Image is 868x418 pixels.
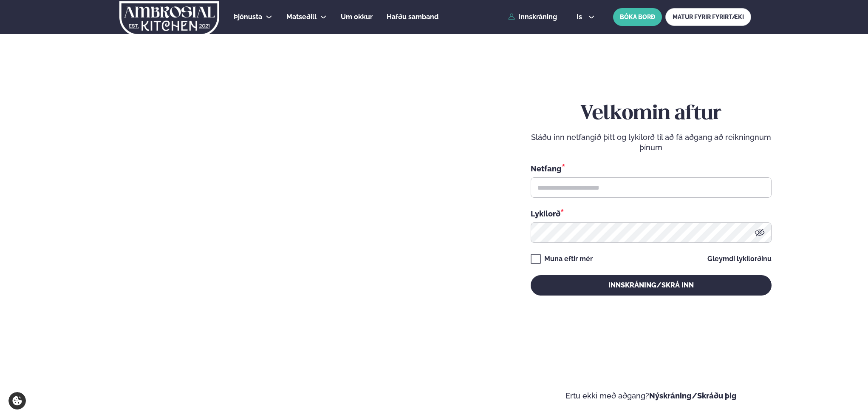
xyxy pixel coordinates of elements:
[8,392,26,409] a: Cookie settings
[25,347,202,367] p: Ef eitthvað sameinar fólk, þá er [PERSON_NAME] matarferðalag.
[234,12,262,22] a: Þjónusta
[460,391,843,401] p: Ertu ekki með aðgang?
[508,13,557,21] a: Innskráning
[387,13,438,21] span: Hafðu samband
[531,102,772,126] h2: Velkomin aftur
[707,256,772,262] a: Gleymdi lykilorðinu
[613,8,662,26] button: BÓKA BORÐ
[286,12,317,22] a: Matseðill
[531,208,772,219] div: Lykilorð
[119,1,220,36] img: logo
[286,13,317,21] span: Matseðill
[531,132,772,153] p: Sláðu inn netfangið þitt og lykilorð til að fá aðgang að reikningnum þínum
[577,14,585,20] span: is
[341,13,373,21] span: Um okkur
[25,265,202,336] h2: Velkomin á Ambrosial kitchen!
[387,12,438,22] a: Hafðu samband
[665,8,751,26] a: MATUR FYRIR FYRIRTÆKI
[531,275,772,296] button: Innskráning/Skrá inn
[570,14,602,20] button: is
[341,12,373,22] a: Um okkur
[649,391,737,400] a: Nýskráning/Skráðu þig
[531,163,772,174] div: Netfang
[234,13,262,21] span: Þjónusta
